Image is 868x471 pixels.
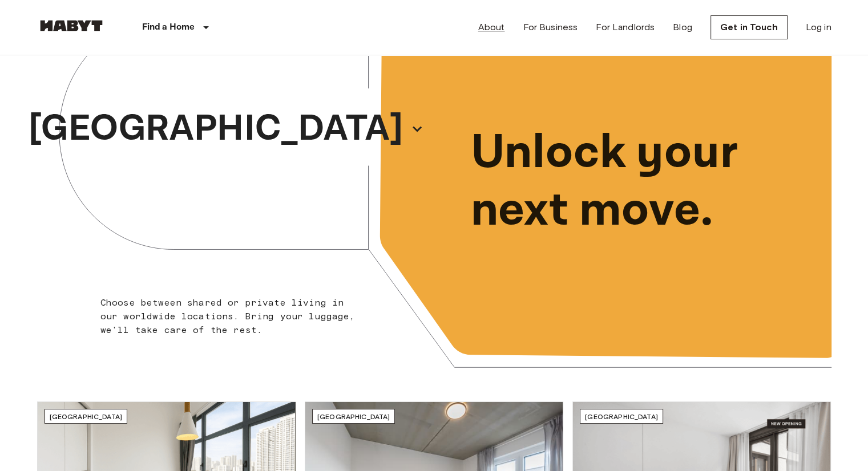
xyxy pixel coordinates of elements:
a: For Business [523,21,578,34]
p: Find a Home [142,21,195,34]
a: Log in [806,21,831,34]
span: [GEOGRAPHIC_DATA] [50,412,123,421]
button: [GEOGRAPHIC_DATA] [24,98,428,160]
a: About [478,21,505,34]
a: Get in Touch [710,15,788,39]
p: Unlock your next move. [471,124,813,239]
a: Blog [673,21,692,34]
img: Habyt [37,20,106,31]
p: Choose between shared or private living in our worldwide locations. Bring your luggage, we'll tak... [100,296,362,337]
p: [GEOGRAPHIC_DATA] [29,101,403,156]
a: For Landlords [596,21,655,34]
span: [GEOGRAPHIC_DATA] [585,412,658,421]
span: [GEOGRAPHIC_DATA] [317,412,390,421]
